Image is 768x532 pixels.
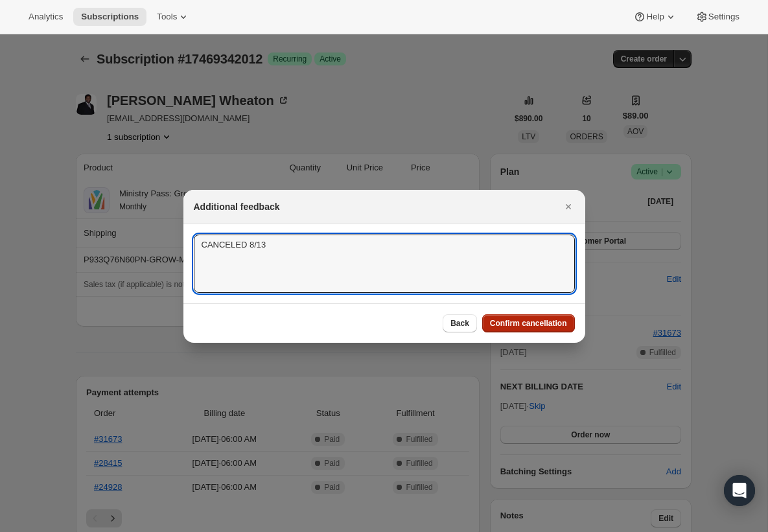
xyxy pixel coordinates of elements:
button: Back [443,314,477,332]
textarea: CANCELED 8/13 [194,235,575,293]
span: Help [646,12,664,22]
button: Subscriptions [73,8,146,26]
button: Analytics [21,8,71,26]
div: Open Intercom Messenger [724,475,755,506]
span: Back [450,318,469,329]
span: Analytics [29,12,63,22]
button: Close [559,198,577,216]
span: Settings [708,12,739,22]
h2: Additional feedback [194,200,280,213]
button: Help [625,8,684,26]
button: Confirm cancellation [482,314,575,332]
span: Confirm cancellation [490,318,567,329]
span: Tools [157,12,177,22]
button: Tools [149,8,198,26]
span: Subscriptions [81,12,139,22]
button: Settings [688,8,747,26]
